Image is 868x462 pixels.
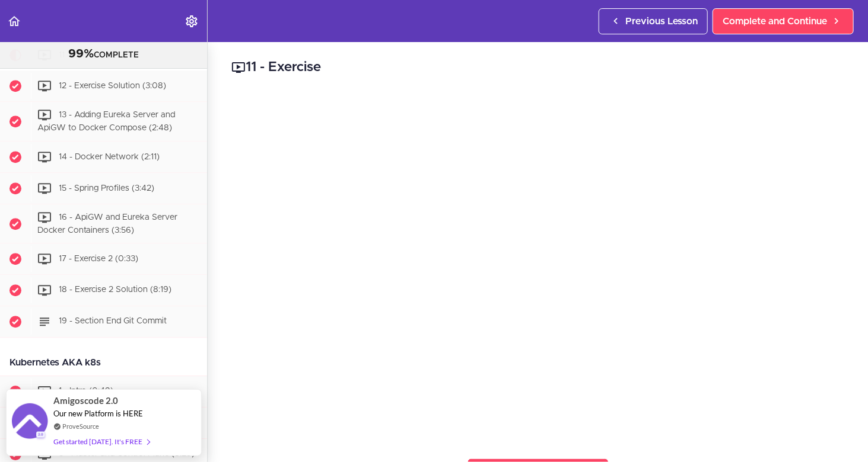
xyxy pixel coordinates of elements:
[53,394,118,408] span: Amigoscode 2.0
[723,14,827,28] span: Complete and Continue
[53,435,150,448] div: Get started [DATE]. It's FREE
[59,81,166,89] span: 12 - Exercise Solution (3:08)
[53,409,143,418] span: Our new Platform is HERE
[7,14,21,28] svg: Back to course curriculum
[713,8,854,34] a: Complete and Continue
[625,14,698,28] span: Previous Lesson
[59,184,154,192] span: 15 - Spring Profiles (3:42)
[62,421,99,431] a: ProveSource
[15,47,192,62] div: COMPLETE
[59,152,160,161] span: 14 - Docker Network (2:11)
[68,48,94,60] span: 99%
[185,14,199,28] svg: Settings Menu
[59,255,138,263] span: 17 - Exercise 2 (0:33)
[231,95,844,439] iframe: Video Player
[37,213,177,235] span: 16 - ApiGW and Eureka Server Docker Containers (3:56)
[37,110,175,132] span: 13 - Adding Eureka Server and ApiGW to Docker Compose (2:48)
[59,286,171,294] span: 18 - Exercise 2 Solution (8:19)
[59,450,195,458] span: 3 - Master and Control Plane (8:29)
[59,317,167,326] span: 19 - Section End Git Commit
[231,57,844,78] h2: 11 - Exercise
[59,387,113,396] span: 1 - Intro (0:49)
[599,8,708,34] a: Previous Lesson
[12,403,47,442] img: provesource social proof notification image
